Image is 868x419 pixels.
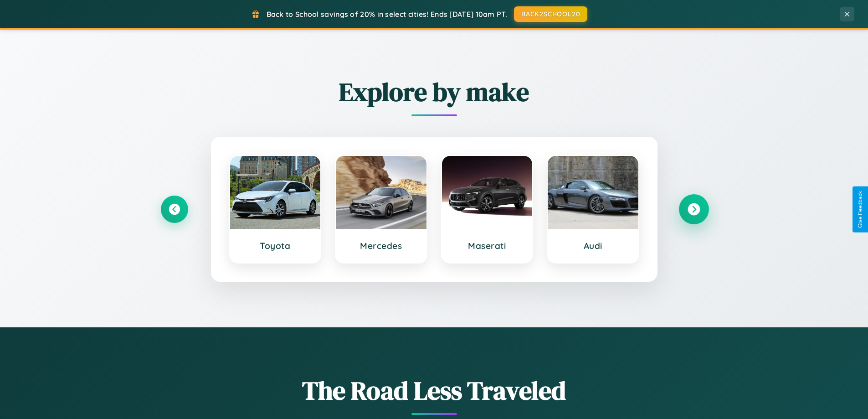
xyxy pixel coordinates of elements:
[514,6,587,22] button: BACK2SCHOOL20
[451,240,524,251] h3: Maserati
[161,74,708,109] h2: Explore by make
[267,10,507,19] span: Back to School savings of 20% in select cities! Ends [DATE] 10am PT.
[557,240,629,251] h3: Audi
[345,240,417,251] h3: Mercedes
[161,373,708,408] h1: The Road Less Traveled
[857,191,863,228] div: Give Feedback
[239,240,312,251] h3: Toyota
